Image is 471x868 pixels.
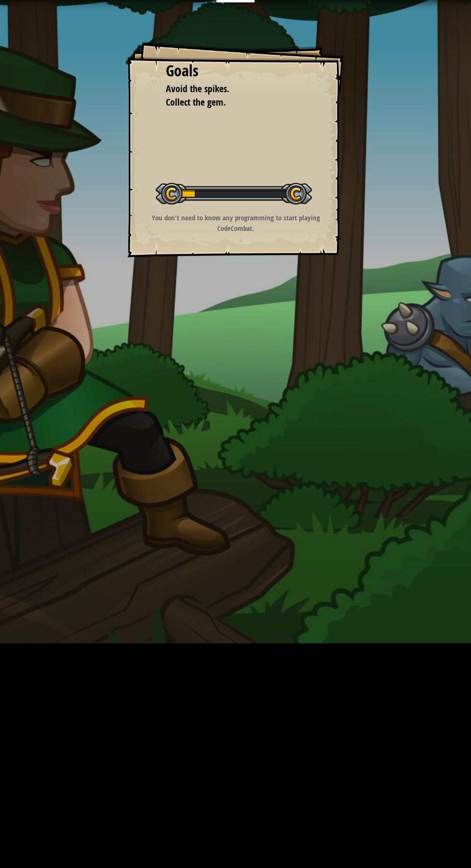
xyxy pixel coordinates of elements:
li: Avoid the spikes. [154,82,303,96]
li: Collect the gem. [154,96,303,109]
span: Avoid the spikes. [166,82,229,95]
p: You don't need to know any programming to start playing CodeCombat. [139,213,332,233]
div: Goals [166,60,305,82]
span: Collect the gem. [166,96,226,108]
